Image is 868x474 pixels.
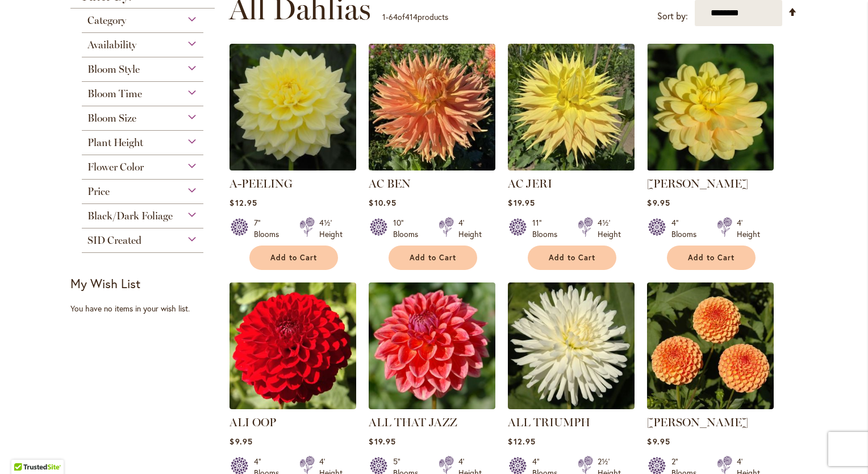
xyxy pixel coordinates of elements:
[9,434,40,465] iframe: Launch Accessibility Center
[70,275,140,292] strong: My Wish List
[87,112,136,124] span: Bloom Size
[393,217,425,240] div: 10" Blooms
[87,39,136,51] span: Availability
[369,282,495,409] img: ALL THAT JAZZ
[647,401,774,411] a: AMBER QUEEN
[382,11,386,22] span: 1
[667,246,756,270] button: Add to Cart
[229,177,293,190] a: A-PEELING
[737,217,760,240] div: 4' Height
[369,44,495,171] img: AC BEN
[508,415,590,429] a: ALL TRIUMPH
[87,14,126,27] span: Category
[647,436,670,447] span: $9.95
[369,197,396,208] span: $10.95
[382,8,448,26] p: - of products
[369,436,395,447] span: $19.95
[229,162,356,173] a: A-Peeling
[369,177,411,190] a: AC BEN
[458,217,482,240] div: 4' Height
[410,253,456,263] span: Add to Cart
[389,246,477,270] button: Add to Cart
[249,246,338,270] button: Add to Cart
[369,415,457,429] a: ALL THAT JAZZ
[647,177,748,190] a: [PERSON_NAME]
[647,282,774,409] img: AMBER QUEEN
[528,246,616,270] button: Add to Cart
[647,415,748,429] a: [PERSON_NAME]
[229,282,356,409] img: ALI OOP
[508,162,635,173] a: AC Jeri
[508,436,535,447] span: $12.95
[87,161,144,173] span: Flower Color
[87,210,173,222] span: Black/Dark Foliage
[87,88,142,100] span: Bloom Time
[508,282,635,409] img: ALL TRIUMPH
[405,11,418,22] span: 414
[647,162,774,173] a: AHOY MATEY
[229,401,356,411] a: ALI OOP
[389,11,398,22] span: 64
[87,234,141,247] span: SID Created
[369,162,495,173] a: AC BEN
[229,436,252,447] span: $9.95
[508,177,552,190] a: AC JERI
[508,197,535,208] span: $19.95
[508,401,635,411] a: ALL TRIUMPH
[229,44,356,171] img: A-Peeling
[254,217,286,240] div: 7" Blooms
[647,197,670,208] span: $9.95
[532,217,564,240] div: 11" Blooms
[598,217,621,240] div: 4½' Height
[671,217,703,240] div: 4" Blooms
[688,253,735,263] span: Add to Cart
[70,303,222,314] div: You have no items in your wish list.
[87,63,140,76] span: Bloom Style
[549,253,595,263] span: Add to Cart
[229,197,257,208] span: $12.95
[270,253,317,263] span: Add to Cart
[319,217,343,240] div: 4½' Height
[657,6,688,27] label: Sort by:
[508,44,635,171] img: AC Jeri
[87,185,110,198] span: Price
[369,401,495,411] a: ALL THAT JAZZ
[87,136,143,149] span: Plant Height
[229,415,276,429] a: ALI OOP
[647,44,774,171] img: AHOY MATEY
